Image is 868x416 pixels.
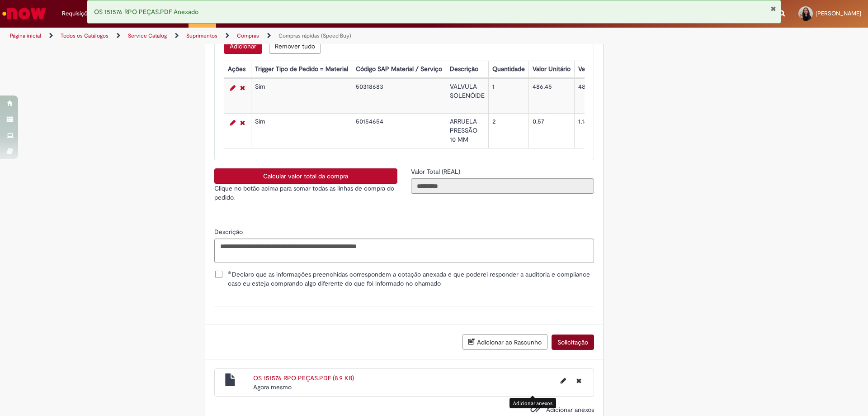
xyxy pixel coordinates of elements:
textarea: Descrição [214,239,594,263]
button: Fechar Notificação [770,5,776,12]
th: Valor Unitário [528,61,574,78]
td: ARRUELA PRESSÃO 10 MM [446,114,488,148]
a: Compras [237,32,259,39]
button: Excluir OS 151576 RPO PEÇAS.PDF [571,373,587,388]
td: Sim [251,114,352,148]
button: Calcular valor total da compra [214,168,397,184]
button: Add a row for Lista de Itens [224,38,262,54]
button: Solicitação [552,335,594,350]
a: Suprimentos [186,32,217,39]
span: [PERSON_NAME] [816,10,861,17]
span: Somente leitura - Valor Total (REAL) [411,167,462,176]
span: Agora mesmo [253,383,292,391]
th: Trigger Tipo de Pedido = Material [251,61,352,78]
button: Editar nome de arquivo OS 151576 RPO PEÇAS.PDF [555,373,571,388]
span: Requisições [62,9,94,18]
span: Obrigatório Preenchido [228,271,232,274]
ul: Trilhas de página [7,28,572,44]
a: Página inicial [10,32,41,39]
a: Remover linha 1 [238,82,247,93]
a: Remover linha 2 [238,117,247,128]
button: Remove all rows for Lista de Itens [269,38,321,54]
span: Descrição [214,228,245,236]
a: Todos os Catálogos [61,32,108,39]
div: Adicionar anexos [509,398,556,408]
a: Editar Linha 2 [228,117,238,128]
a: Editar Linha 1 [228,82,238,93]
label: Somente leitura - Valor Total (REAL) [411,167,462,176]
input: Valor Total (REAL) [411,178,594,194]
th: Descrição [446,61,488,78]
td: 2 [488,114,528,148]
td: Sim [251,79,352,114]
a: Compras rápidas (Speed Buy) [278,32,351,39]
td: 1,14 [574,114,632,148]
th: Valor Total Moeda [574,61,632,78]
td: 50154654 [352,114,446,148]
td: VALVULA SOLENÓIDE [446,79,488,114]
td: 1 [488,79,528,114]
th: Código SAP Material / Serviço [352,61,446,78]
time: 29/08/2025 14:53:40 [253,383,292,391]
a: OS 151576 RPO PEÇAS.PDF (8.9 KB) [253,374,354,382]
button: Adicionar ao Rascunho [462,334,547,350]
span: Declaro que as informações preenchidas correspondem a cotação anexada e que poderei responder a a... [228,270,594,288]
a: Service Catalog [128,32,167,39]
span: Adicionar anexos [546,406,594,414]
td: 486,45 [574,79,632,114]
span: OS 151576 RPO PEÇAS.PDF Anexado [94,8,198,16]
p: Clique no botão acima para somar todas as linhas de compra do pedido. [214,184,397,202]
td: 486,45 [528,79,574,114]
td: 50318683 [352,79,446,114]
th: Quantidade [488,61,528,78]
img: ServiceNow [1,5,47,23]
th: Ações [224,61,251,78]
td: 0,57 [528,114,574,148]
